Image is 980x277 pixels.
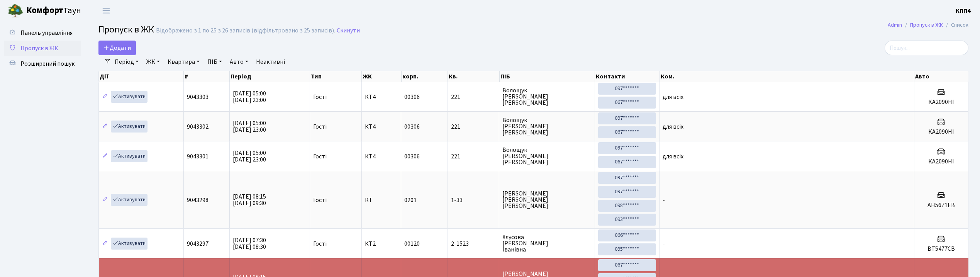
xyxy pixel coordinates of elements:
span: Таун [26,4,81,17]
span: 221 [451,153,496,160]
span: Волощук [PERSON_NAME] [PERSON_NAME] [502,147,591,165]
a: Пропуск в ЖК [910,21,943,29]
span: 00306 [404,122,420,131]
span: [DATE] 05:00 [DATE] 23:00 [233,119,266,134]
span: КТ4 [365,94,398,100]
span: для всіх [663,122,683,131]
span: 00306 [404,93,420,101]
a: Активувати [111,121,148,133]
span: [DATE] 07:30 [DATE] 08:30 [233,236,266,251]
span: 9043298 [187,196,209,204]
span: Пропуск в ЖК [20,44,58,53]
nav: breadcrumb [876,17,980,33]
img: logo.png [8,3,23,19]
a: Скинути [337,27,360,34]
span: 2-1523 [451,241,496,247]
span: 9043301 [187,152,209,161]
a: Активувати [111,238,148,250]
a: Додати [98,41,136,55]
a: Період [112,55,142,68]
span: Гості [313,153,327,160]
span: 9043302 [187,122,209,131]
span: 221 [451,94,496,100]
th: Дії [99,71,184,82]
h5: ВТ5477СВ [917,245,965,253]
a: Панель управління [4,25,81,41]
li: Список [943,21,968,29]
th: Кв. [448,71,499,82]
th: Авто [914,71,968,82]
th: Контакти [595,71,660,82]
a: Активувати [111,194,148,206]
input: Пошук... [885,41,968,55]
a: Пропуск в ЖК [4,41,81,56]
span: Гості [313,94,327,100]
span: Панель управління [20,29,73,37]
a: Розширений пошук [4,56,81,71]
th: ЖК [362,71,402,82]
span: 00120 [404,240,420,248]
a: Активувати [111,150,148,162]
a: ПІБ [204,55,225,68]
span: 9043303 [187,93,209,101]
span: 00306 [404,152,420,161]
span: для всіх [663,93,683,101]
span: КТ2 [365,241,398,247]
span: Гості [313,197,327,203]
span: КТ4 [365,124,398,130]
a: Активувати [111,91,148,103]
span: Розширений пошук [20,59,75,68]
span: Гості [313,241,327,247]
b: КПП4 [956,7,971,15]
th: Тип [310,71,362,82]
span: КТ4 [365,153,398,160]
th: корп. [402,71,448,82]
th: # [184,71,230,82]
div: Відображено з 1 по 25 з 26 записів (відфільтровано з 25 записів). [156,27,335,34]
h5: КА2090НІ [917,158,965,165]
button: Переключити навігацію [97,4,116,17]
b: Комфорт [26,4,63,17]
a: Admin [888,21,902,29]
h5: КА2090НІ [917,99,965,106]
span: 1-33 [451,197,496,203]
span: - [663,196,665,204]
span: - [663,240,665,248]
h5: АН5671ЕВ [917,202,965,209]
a: Неактивні [253,55,288,68]
span: Пропуск в ЖК [98,23,154,36]
th: ПІБ [500,71,595,82]
span: Додати [103,44,131,52]
a: ЖК [143,55,163,68]
span: Хлусова [PERSON_NAME] Іванівна [502,234,591,253]
span: Волощук [PERSON_NAME] [PERSON_NAME] [502,117,591,136]
span: [PERSON_NAME] [PERSON_NAME] [PERSON_NAME] [502,190,591,209]
a: КПП4 [956,6,971,15]
span: [DATE] 05:00 [DATE] 23:00 [233,149,266,164]
span: для всіх [663,152,683,161]
th: Період [230,71,310,82]
span: 221 [451,124,496,130]
span: Волощук [PERSON_NAME] [PERSON_NAME] [502,87,591,106]
h5: КА2090НІ [917,128,965,136]
span: [DATE] 08:15 [DATE] 09:30 [233,192,266,207]
span: КТ [365,197,398,203]
span: Гості [313,124,327,130]
a: Квартира [164,55,203,68]
span: 0201 [404,196,417,204]
th: Ком. [660,71,915,82]
a: Авто [227,55,251,68]
span: [DATE] 05:00 [DATE] 23:00 [233,89,266,104]
span: 9043297 [187,240,209,248]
